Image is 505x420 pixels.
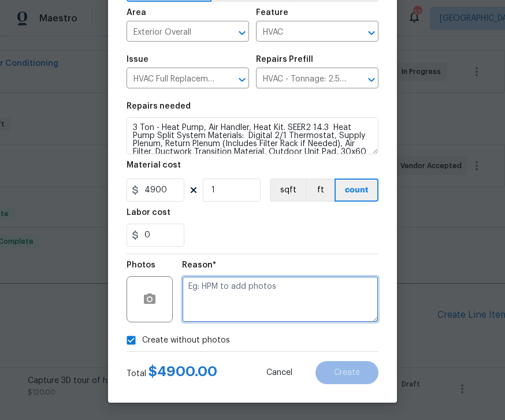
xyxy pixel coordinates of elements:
span: $ 4900.00 [148,365,217,378]
button: count [335,179,378,202]
button: Cancel [248,361,311,384]
div: Total [127,366,217,380]
span: Create without photos [142,334,230,347]
span: Cancel [266,369,292,377]
h5: Labor cost [127,209,170,217]
textarea: 3 Ton - Heat Pump, Air Handler, Heat Kit. SEER2 14.3 Heat Pump Split System Materials: Digital 2/... [127,117,378,154]
h5: Material cost [127,161,181,169]
button: ft [306,179,335,202]
button: Create [315,361,378,384]
h5: Photos [127,261,155,269]
span: Create [334,369,360,377]
h5: Area [127,9,146,17]
button: Open [234,25,250,41]
button: Open [363,72,380,88]
button: Open [234,72,250,88]
h5: Feature [256,9,288,17]
h5: Issue [127,55,148,64]
h5: Repairs needed [127,102,191,110]
button: sqft [270,179,306,202]
h5: Reason* [182,261,216,269]
h5: Repairs Prefill [256,55,313,64]
button: Open [363,25,380,41]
